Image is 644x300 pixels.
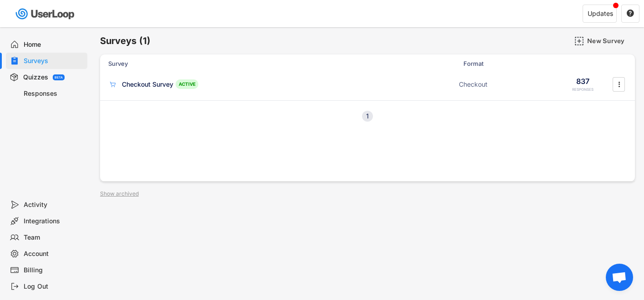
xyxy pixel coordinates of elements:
[100,35,151,47] h6: Surveys (1)
[176,79,198,89] div: ACTIVE
[24,282,84,291] div: Log Out
[627,9,634,17] text: 
[24,40,84,49] div: Home
[108,59,458,68] div: Survey
[463,59,554,68] div: Format
[14,5,78,23] img: userloop-logo-01.svg
[614,78,624,91] button: 
[24,201,84,209] div: Activity
[24,217,84,226] div: Integrations
[55,76,63,79] div: BETA
[122,80,173,89] div: Checkout Survey
[24,250,84,258] div: Account
[587,37,633,45] div: New Survey
[459,80,550,89] div: Checkout
[576,76,589,86] div: 837
[23,73,48,82] div: Quizzes
[606,264,633,291] div: Open chat
[618,79,620,89] text: 
[24,266,84,275] div: Billing
[572,87,594,92] div: RESPONSES
[24,89,84,98] div: Responses
[100,191,139,197] div: Show archived
[24,233,84,242] div: Team
[362,113,373,119] div: 1
[588,10,613,17] div: Updates
[626,10,634,18] button: 
[24,57,84,65] div: Surveys
[574,36,584,46] img: AddMajor.svg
